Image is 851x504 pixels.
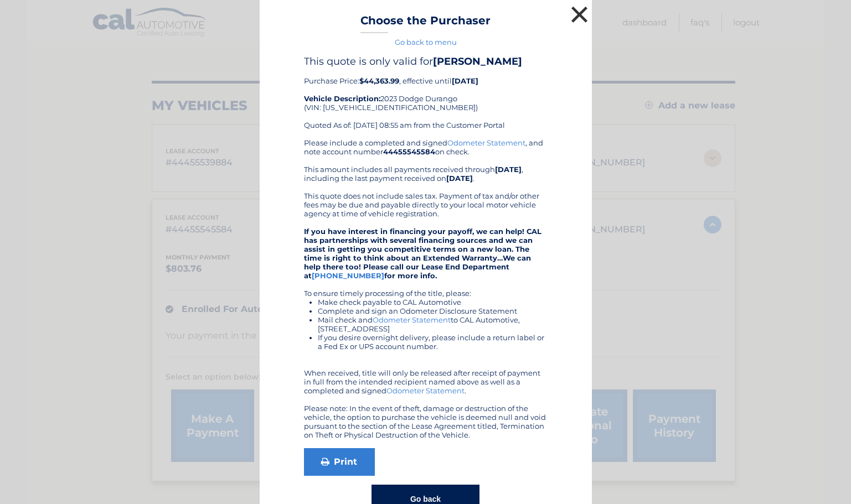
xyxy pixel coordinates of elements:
[569,3,591,25] button: ×
[304,448,375,476] a: Print
[318,298,548,306] li: Make check payable to CAL Automotive
[447,138,525,147] a: Odometer Statement
[304,227,541,280] strong: If you have interest in financing your payoff, we can help! CAL has partnerships with several fin...
[446,174,473,183] b: [DATE]
[304,55,548,138] div: Purchase Price: , effective until 2023 Dodge Durango (VIN: [US_VEHICLE_IDENTIFICATION_NUMBER]) Qu...
[386,386,465,395] a: Odometer Statement
[433,55,522,67] b: [PERSON_NAME]
[304,94,380,103] strong: Vehicle Description:
[452,76,478,85] b: [DATE]
[318,333,548,351] li: If you desire overnight delivery, please include a return label or a Fed Ex or UPS account number.
[495,165,522,174] b: [DATE]
[395,38,457,46] a: Go back to menu
[304,138,548,439] div: Please include a completed and signed , and note account number on check. This amount includes al...
[360,14,491,33] h3: Choose the Purchaser
[373,315,451,324] a: Odometer Statement
[304,55,548,67] h4: This quote is only valid for
[318,315,548,333] li: Mail check and to CAL Automotive, [STREET_ADDRESS]
[318,306,548,315] li: Complete and sign an Odometer Disclosure Statement
[383,147,435,156] b: 44455545584
[312,271,384,280] a: [PHONE_NUMBER]
[359,76,399,85] b: $44,363.99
